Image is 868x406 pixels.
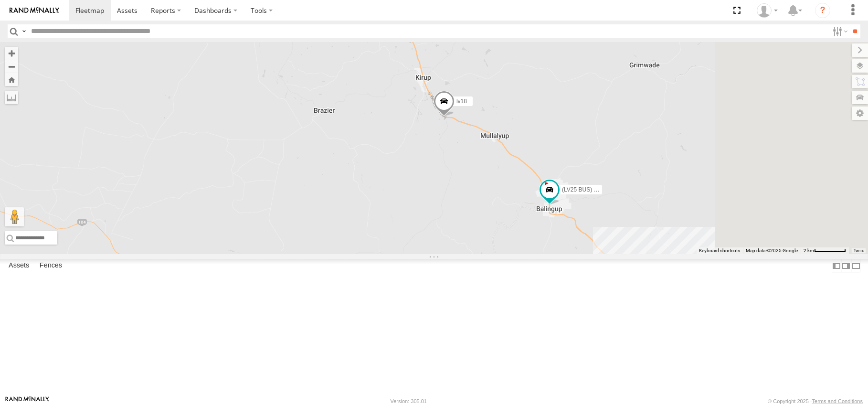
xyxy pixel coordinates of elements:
i: ? [815,3,830,18]
label: Search Query [20,24,28,38]
img: rand-logo.svg [10,7,59,14]
button: Zoom in [5,47,18,60]
button: Drag Pegman onto the map to open Street View [5,207,24,226]
a: Terms [854,249,864,253]
label: Map Settings [852,107,868,120]
span: Map data ©2025 Google [746,248,798,253]
a: Terms and Conditions [812,398,863,404]
a: Visit our Website [5,396,49,406]
label: Dock Summary Table to the Right [841,259,851,273]
button: Map Scale: 2 km per 63 pixels [801,247,849,254]
button: Zoom out [5,60,18,73]
label: Measure [5,91,18,104]
label: Hide Summary Table [851,259,861,273]
label: Search Filter Options [829,24,849,38]
span: 2 km [804,248,814,253]
button: Keyboard shortcuts [699,247,740,254]
div: © Copyright 2025 - [768,398,863,404]
span: (LV25 BUS) 4675504189 [562,186,625,193]
label: Fences [35,259,67,273]
span: lv18 [456,98,467,105]
div: Version: 305.01 [391,398,427,404]
div: Sandra Machin [753,3,781,18]
label: Assets [4,259,34,273]
button: Zoom Home [5,73,18,86]
label: Dock Summary Table to the Left [832,259,841,273]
